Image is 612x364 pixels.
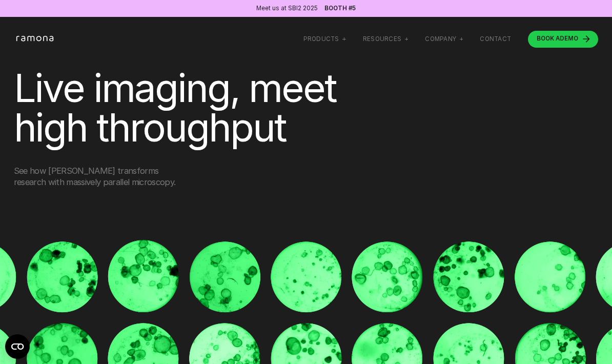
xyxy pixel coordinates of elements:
a: Booth #5 [324,6,356,12]
div: Products [303,35,346,43]
h1: Live imaging, meet high throughput [14,68,404,148]
div: Company [425,35,463,43]
div: RESOURCES [363,35,408,43]
a: Contact [480,35,511,43]
div: DEMO [537,36,578,42]
div: RESOURCES [363,35,401,43]
button: Open CMP widget [5,334,30,359]
div: Meet us at SBI2 2025 [256,4,318,13]
span: BOOK A [537,35,560,42]
p: See how [PERSON_NAME] transforms research with massively parallel microscopy. [14,166,181,188]
div: Products [303,35,339,43]
a: BOOK ADEMO [528,31,598,48]
a: home [14,35,58,42]
div: Company [425,35,456,43]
